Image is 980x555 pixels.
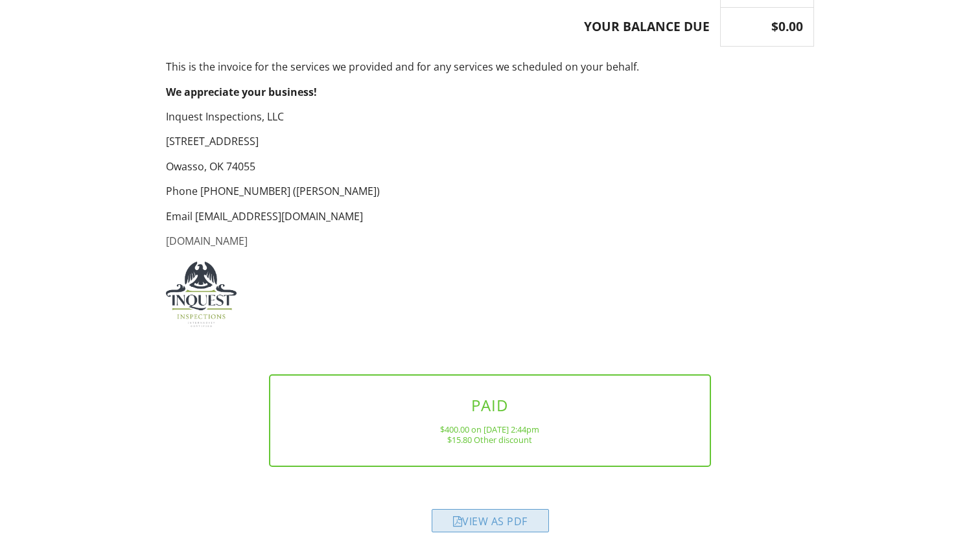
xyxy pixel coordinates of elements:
a: View as PDF [432,517,549,532]
img: InquestInspections-logo.jpg [166,262,237,327]
p: [STREET_ADDRESS] [166,134,814,148]
div: View as PDF [432,509,549,532]
th: YOUR BALANCE DUE [167,8,721,47]
p: Owasso, OK 74055 [166,159,814,174]
h3: PAID [291,396,690,414]
p: This is the invoice for the services we provided and for any services we scheduled on your behalf. [166,60,814,74]
p: Phone [PHONE_NUMBER] ([PERSON_NAME]) [166,184,814,198]
p: Inquest Inspections, LLC [166,109,814,124]
div: $15.80 Other discount [291,435,690,445]
strong: We appreciate your business! [166,85,317,99]
th: $0.00 [721,8,814,47]
a: [DOMAIN_NAME] [166,234,248,248]
p: Email [EMAIL_ADDRESS][DOMAIN_NAME] [166,209,814,223]
div: $400.00 on [DATE] 2:44pm [291,424,690,435]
